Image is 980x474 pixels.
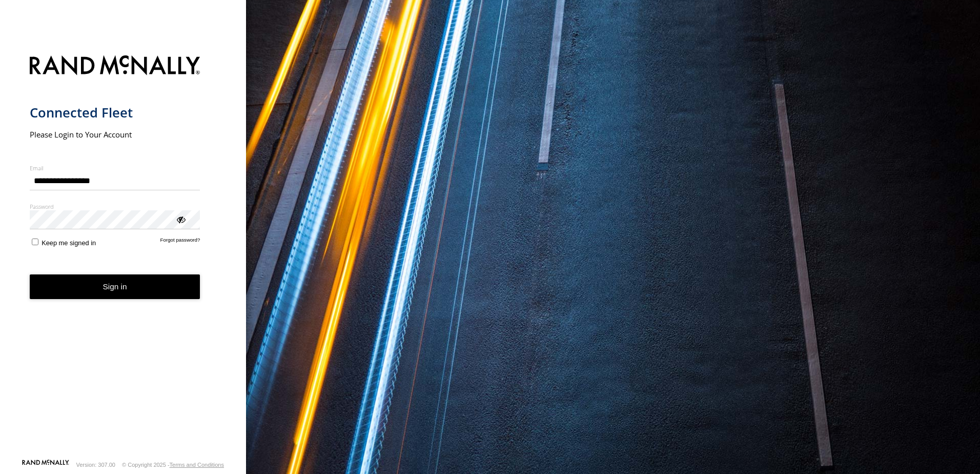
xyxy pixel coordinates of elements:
div: ViewPassword [175,214,186,224]
a: Visit our Website [22,460,69,470]
a: Forgot password? [160,237,200,247]
img: Rand McNally [30,53,200,80]
a: Terms and Conditions [170,462,224,468]
div: Version: 307.00 [76,462,115,468]
h2: Please Login to Your Account [30,129,200,140]
h1: Connected Fleet [30,104,200,121]
label: Email [30,164,200,172]
button: Sign in [30,274,200,300]
div: © Copyright 2025 - [122,462,224,468]
input: Keep me signed in [32,239,38,245]
form: main [30,49,217,459]
label: Password [30,203,200,210]
span: Keep me signed in [42,239,96,247]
